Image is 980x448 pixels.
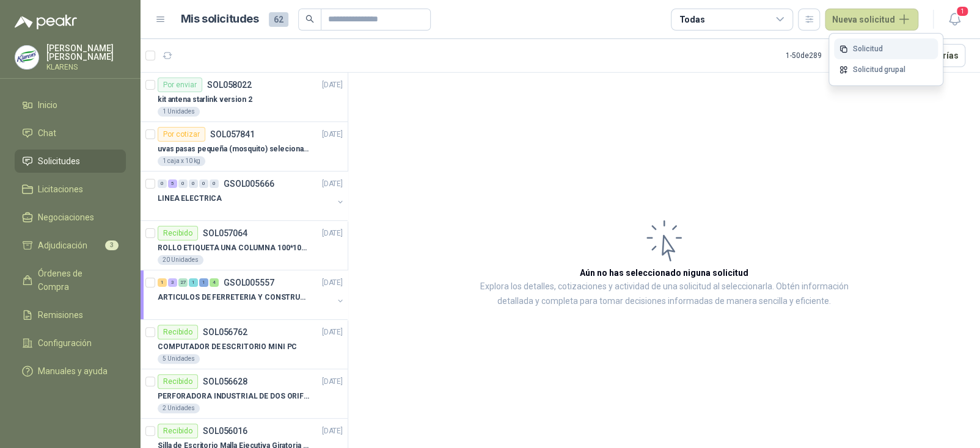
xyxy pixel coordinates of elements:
[158,107,200,117] div: 1 Unidades
[158,278,167,287] div: 1
[38,267,114,294] span: Órdenes de Compra
[269,12,288,27] span: 62
[679,13,704,26] div: Todas
[322,228,343,239] p: [DATE]
[46,44,126,61] p: [PERSON_NAME] [PERSON_NAME]
[158,325,198,339] div: Recibido
[15,150,126,173] a: Solicitudes
[15,234,126,257] a: Adjudicación3
[207,81,252,89] p: SOL058022
[210,278,219,287] div: 4
[158,255,203,265] div: 20 Unidades
[158,156,205,166] div: 1 caja x 10 kg
[158,341,297,353] p: COMPUTADOR DE ESCRITORIO MINI PC
[224,278,274,287] p: GSOL005557
[38,308,83,322] span: Remisiones
[199,179,208,188] div: 0
[38,211,94,224] span: Negociaciones
[322,327,343,338] p: [DATE]
[203,377,247,386] p: SOL056628
[158,424,198,438] div: Recibido
[322,129,343,140] p: [DATE]
[322,178,343,190] p: [DATE]
[470,280,858,309] p: Explora los detalles, cotizaciones y actividad de una solicitud al seleccionarla. Obtén informaci...
[210,130,255,139] p: SOL057841
[38,336,92,350] span: Configuración
[158,226,198,240] div: Recibido
[158,193,222,204] p: LINEA ELECTRICA
[786,46,861,65] div: 1 - 50 de 289
[943,9,965,31] button: 1
[199,278,208,287] div: 1
[210,179,219,188] div: 0
[105,240,119,250] span: 3
[580,266,748,280] h3: Aún no has seleccionado niguna solicitud
[158,391,310,402] p: PERFORADORA INDUSTRIAL DE DOS ORIFICIOS
[834,38,938,60] a: Solicitud
[15,93,126,117] a: Inicio
[158,143,310,155] p: uvas pasas pequeña (mosquito) selecionada
[168,278,177,287] div: 3
[38,239,87,252] span: Adjudicación
[158,403,200,413] div: 2 Unidades
[15,121,126,145] a: Chat
[158,292,310,303] p: ARTICULOS DE FERRETERIA Y CONSTRUCCION EN GENERAL
[38,98,57,112] span: Inicio
[203,427,247,435] p: SOL056016
[158,374,198,389] div: Recibido
[158,242,310,254] p: ROLLO ETIQUETA UNA COLUMNA 100*100*500un
[178,278,188,287] div: 27
[956,5,969,17] span: 1
[38,364,108,378] span: Manuales y ayuda
[203,328,247,336] p: SOL056762
[38,182,83,196] span: Licitaciones
[141,122,348,172] a: Por cotizarSOL057841[DATE] uvas pasas pequeña (mosquito) selecionada1 caja x 10 kg
[834,59,938,81] a: Solicitud grupal
[15,303,126,327] a: Remisiones
[15,359,126,383] a: Manuales y ayuda
[158,94,252,106] p: kit antena starlink version 2
[46,63,126,71] p: KLARENS
[305,15,314,23] span: search
[322,425,343,437] p: [DATE]
[141,73,348,122] a: Por enviarSOL058022[DATE] kit antena starlink version 21 Unidades
[15,331,126,355] a: Configuración
[15,15,77,29] img: Logo peakr
[141,221,348,270] a: RecibidoSOL057064[DATE] ROLLO ETIQUETA UNA COLUMNA 100*100*500un20 Unidades
[141,320,348,369] a: RecibidoSOL056762[DATE] COMPUTADOR DE ESCRITORIO MINI PC5 Unidades
[38,154,80,168] span: Solicitudes
[158,354,200,364] div: 5 Unidades
[178,179,188,188] div: 0
[168,179,177,188] div: 5
[322,277,343,289] p: [DATE]
[158,78,202,92] div: Por enviar
[189,179,198,188] div: 0
[141,369,348,419] a: RecibidoSOL056628[DATE] PERFORADORA INDUSTRIAL DE DOS ORIFICIOS2 Unidades
[15,178,126,201] a: Licitaciones
[203,229,247,237] p: SOL057064
[158,179,167,188] div: 0
[189,278,198,287] div: 1
[38,126,56,140] span: Chat
[15,206,126,229] a: Negociaciones
[15,46,38,69] img: Company Logo
[15,262,126,298] a: Órdenes de Compra
[322,79,343,91] p: [DATE]
[825,9,918,31] button: Nueva solicitud
[158,275,345,314] a: 1 3 27 1 1 4 GSOL005557[DATE] ARTICULOS DE FERRETERIA Y CONSTRUCCION EN GENERAL
[181,10,259,28] h1: Mis solicitudes
[158,176,345,215] a: 0 5 0 0 0 0 GSOL005666[DATE] LINEA ELECTRICA
[322,376,343,388] p: [DATE]
[224,179,274,188] p: GSOL005666
[158,127,205,142] div: Por cotizar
